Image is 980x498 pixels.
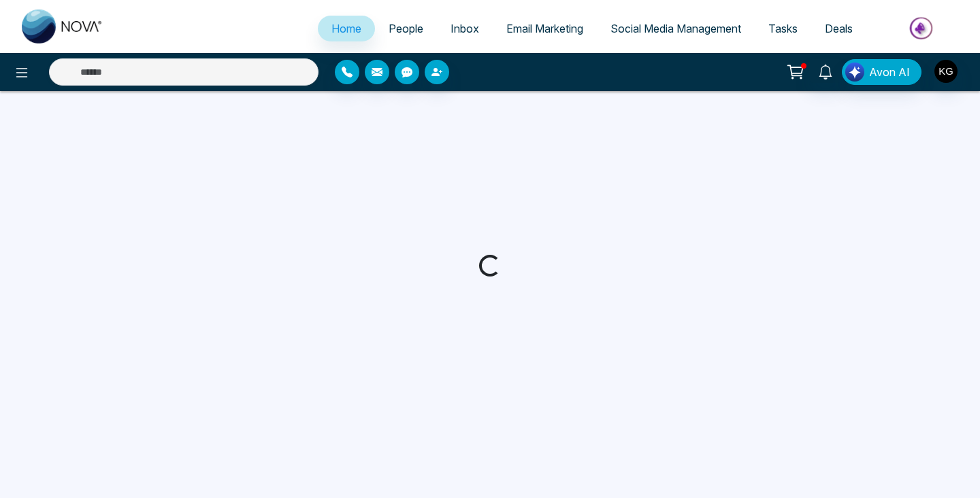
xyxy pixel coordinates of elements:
span: Email Marketing [506,22,583,35]
span: Deals [825,22,853,35]
a: Social Media Management [597,16,755,41]
a: Email Marketing [493,16,597,41]
span: Social Media Management [610,22,741,35]
img: User Avatar [934,60,958,83]
span: Avon AI [869,64,910,80]
img: Nova CRM Logo [22,10,103,43]
img: Lead Flow [845,63,864,82]
span: Home [331,22,361,35]
span: Inbox [451,22,479,35]
a: Inbox [437,16,493,41]
button: Avon AI [842,59,921,85]
a: Deals [811,16,866,41]
img: Market-place.gif [873,13,972,43]
span: People [389,22,423,35]
a: People [375,16,437,41]
a: Home [318,16,375,41]
a: Tasks [755,16,811,41]
span: Tasks [768,22,798,35]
